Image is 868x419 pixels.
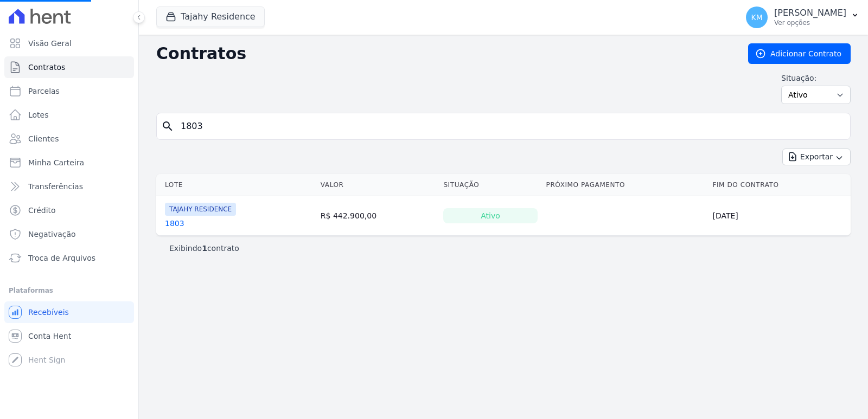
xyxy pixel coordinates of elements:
a: Minha Carteira [4,152,134,173]
a: Recebíveis [4,301,134,323]
a: 1803 [165,218,184,229]
p: [PERSON_NAME] [774,8,846,18]
i: search [161,120,174,133]
input: Buscar por nome do lote [174,115,846,137]
th: Situação [439,174,541,196]
span: Clientes [28,133,59,144]
a: Visão Geral [4,33,134,54]
span: Negativação [28,229,76,240]
b: 1 [202,244,207,253]
p: Ver opções [774,18,846,27]
span: Conta Hent [28,331,71,341]
span: Contratos [28,62,65,73]
a: Adicionar Contrato [748,43,851,64]
span: Troca de Arquivos [28,253,95,263]
a: Parcelas [4,80,134,102]
a: Conta Hent [4,325,134,347]
span: Visão Geral [28,38,72,49]
span: Crédito [28,205,56,216]
a: Transferências [4,176,134,197]
div: Plataformas [9,284,130,297]
button: KM [PERSON_NAME] Ver opções [737,2,868,33]
td: R$ 442.900,00 [316,196,439,236]
th: Valor [316,174,439,196]
span: Recebíveis [28,307,69,318]
a: Clientes [4,128,134,150]
button: Tajahy Residence [156,7,265,27]
span: Transferências [28,181,83,192]
span: KM [751,14,762,21]
div: Ativo [443,208,537,223]
p: Exibindo contrato [169,243,239,254]
a: Negativação [4,223,134,245]
a: Lotes [4,104,134,126]
a: Contratos [4,56,134,78]
h2: Contratos [156,44,731,63]
span: Lotes [28,109,49,120]
a: Crédito [4,199,134,221]
span: TAJAHY RESIDENCE [165,203,236,216]
th: Fim do Contrato [708,174,851,196]
td: [DATE] [708,196,851,236]
span: Minha Carteira [28,157,84,168]
button: Exportar [782,149,851,165]
label: Situação: [781,73,851,83]
th: Próximo Pagamento [542,174,709,196]
a: Troca de Arquivos [4,247,134,269]
span: Parcelas [28,86,60,96]
th: Lote [156,174,316,196]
